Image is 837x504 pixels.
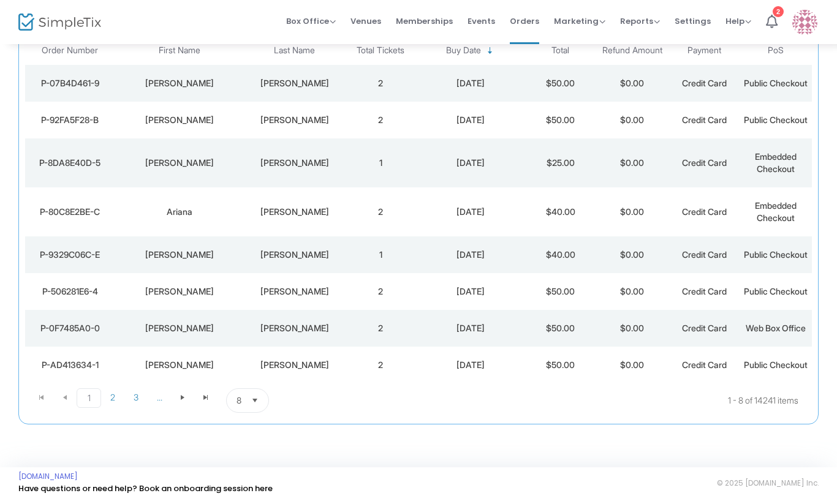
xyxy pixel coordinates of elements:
[525,347,596,383] td: $50.00
[485,46,495,56] span: Sortable
[18,483,273,494] a: Have questions or need help? Book an onboarding session here
[725,15,751,27] span: Help
[25,36,812,383] div: Data table
[345,102,417,138] td: 2
[274,45,315,56] span: Last Name
[28,322,112,334] div: P-0F7485A0-0
[596,102,668,138] td: $0.00
[682,286,727,296] span: Credit Card
[420,114,521,126] div: 9/18/2025
[746,323,806,333] span: Web Box Office
[248,285,342,298] div: Schoenbrun
[596,187,668,236] td: $0.00
[525,36,596,65] th: Total
[178,393,187,402] span: Go to the next page
[620,15,660,27] span: Reports
[744,249,808,260] span: Public Checkout
[201,393,211,402] span: Go to the last page
[717,478,819,488] span: © 2025 [DOMAIN_NAME] Inc.
[744,359,808,370] span: Public Checkout
[248,114,342,126] div: Gardner
[773,6,784,17] div: 2
[248,157,342,169] div: Lederer
[596,347,668,383] td: $0.00
[420,285,521,298] div: 9/18/2025
[28,206,112,218] div: P-80C8E2BE-C
[682,115,727,125] span: Credit Card
[345,65,417,102] td: 2
[28,359,112,371] div: P-AD413634-1
[248,206,342,218] div: Truman
[148,388,171,407] span: Page 4
[682,78,727,88] span: Credit Card
[755,200,797,223] span: Embedded Checkout
[682,359,727,370] span: Credit Card
[118,77,241,89] div: julian
[159,45,200,56] span: First Name
[525,102,596,138] td: $50.00
[525,236,596,273] td: $40.00
[755,151,797,174] span: Embedded Checkout
[28,249,112,261] div: P-9329C06C-E
[101,388,124,407] span: Page 2
[744,78,808,88] span: Public Checkout
[345,236,417,273] td: 1
[396,6,453,37] span: Memberships
[554,15,605,27] span: Marketing
[345,138,417,187] td: 1
[420,249,521,261] div: 9/18/2025
[596,310,668,347] td: $0.00
[28,157,112,169] div: P-8DA8E40D-5
[124,388,148,407] span: Page 3
[118,359,241,371] div: Steven
[248,249,342,261] div: Shaffer
[118,249,241,261] div: Deborah
[118,206,241,218] div: Ariana
[446,45,481,56] span: Buy Date
[510,6,539,37] span: Orders
[525,273,596,310] td: $50.00
[171,388,194,407] span: Go to the next page
[118,157,241,169] div: Tyler
[596,236,668,273] td: $0.00
[596,273,668,310] td: $0.00
[420,359,521,371] div: 9/18/2025
[420,322,521,334] div: 9/18/2025
[237,394,241,407] span: 8
[350,6,381,37] span: Venues
[391,388,798,413] kendo-pager-info: 1 - 8 of 14241 items
[118,322,241,334] div: Ann
[345,310,417,347] td: 2
[420,157,521,169] div: 9/18/2025
[246,389,263,412] button: Select
[77,388,101,408] span: Page 1
[682,206,727,217] span: Credit Card
[744,286,808,296] span: Public Checkout
[28,285,112,298] div: P-506281E6-4
[596,138,668,187] td: $0.00
[345,273,417,310] td: 2
[525,138,596,187] td: $25.00
[675,6,711,37] span: Settings
[248,359,342,371] div: Eidman
[768,45,784,56] span: PoS
[118,114,241,126] div: Deborah
[682,249,727,260] span: Credit Card
[744,115,808,125] span: Public Checkout
[525,310,596,347] td: $50.00
[42,45,98,56] span: Order Number
[345,36,417,65] th: Total Tickets
[345,187,417,236] td: 2
[525,65,596,102] td: $50.00
[345,347,417,383] td: 2
[286,15,336,27] span: Box Office
[248,322,342,334] div: Patty
[468,6,495,37] span: Events
[194,388,218,407] span: Go to the last page
[18,472,78,481] a: [DOMAIN_NAME]
[118,285,241,298] div: Jane
[28,114,112,126] div: P-92FA5F28-B
[248,77,342,89] div: crouch
[420,206,521,218] div: 9/18/2025
[28,77,112,89] div: P-07B4D461-9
